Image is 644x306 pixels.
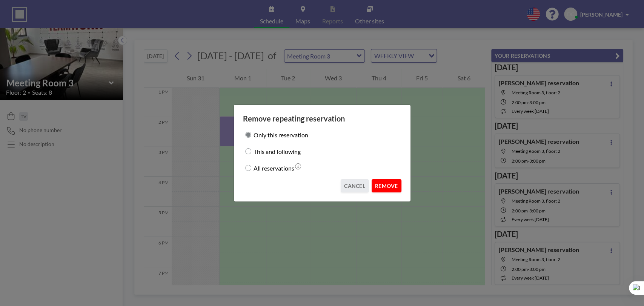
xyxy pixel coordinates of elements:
label: All reservations [254,163,294,173]
label: Only this reservation [254,129,308,140]
button: CANCEL [341,179,369,192]
label: This and following [254,146,301,157]
button: REMOVE [372,179,401,192]
h3: Remove repeating reservation [243,114,401,123]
